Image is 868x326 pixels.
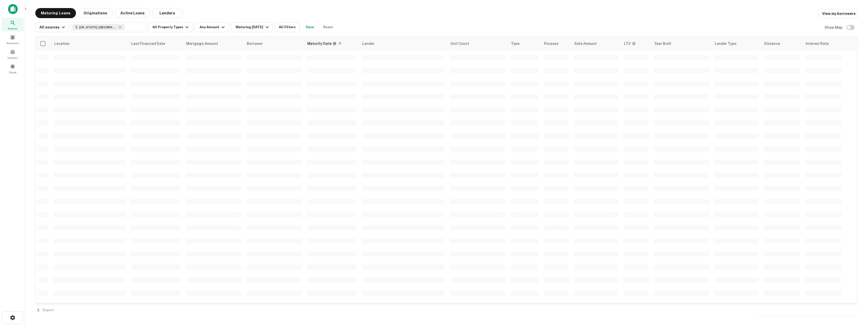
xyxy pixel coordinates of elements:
[186,41,225,47] span: Mortgage Amount
[275,22,300,32] button: All Filters
[8,56,18,60] span: Contacts
[128,37,183,51] th: Last Financed Date
[362,41,374,47] span: Lender
[7,41,19,45] span: Borrowers
[508,37,541,51] th: Type
[803,37,844,51] th: Interest Rate
[183,37,244,51] th: Mortgage Amount
[571,37,621,51] th: Sale Amount
[304,37,359,51] th: Maturity dates displayed may be estimated. Please contact the lender for the most accurate maturi...
[115,8,150,18] button: Active Loans
[320,22,336,32] button: Reset
[236,24,270,30] div: Maturing [DATE]
[654,41,678,47] span: Year Built
[54,41,76,47] span: Location
[35,8,76,18] button: Maturing Loans
[2,18,24,31] a: Search
[715,41,736,47] span: Lender Type
[447,37,508,51] th: Unit Count
[131,41,172,47] span: Last Financed Date
[825,25,843,30] h6: Show Map
[232,22,272,32] button: Maturing [DATE]
[764,41,780,47] span: Distance
[148,22,192,32] button: All Property Types
[761,37,803,51] th: Distance
[651,37,712,51] th: Year Built
[621,37,651,51] th: LTVs displayed on the website are for informational purposes only and may be reported incorrectly...
[39,24,66,30] div: All sources
[624,41,636,46] div: LTVs displayed on the website are for informational purposes only and may be reported incorrectly...
[2,62,24,75] a: Saved
[541,37,571,51] th: Purpose
[194,22,230,32] button: Any Amount
[35,22,69,32] button: All sources
[2,32,24,46] a: Borrowers
[712,37,761,51] th: Lender Type
[9,70,16,74] span: Saved
[2,47,24,61] a: Contacts
[574,41,603,47] span: Sale Amount
[152,8,182,18] button: Lenders
[843,286,868,310] iframe: Chat Widget
[247,41,263,47] span: Borrower
[244,37,304,51] th: Borrower
[79,25,117,29] span: [US_STATE], [GEOGRAPHIC_DATA]
[8,4,18,14] img: capitalize-icon.png
[544,41,565,47] span: Purpose
[307,41,332,46] h6: Maturity Date
[302,22,318,32] button: Save your search to get updates of matches that match your search criteria.
[78,8,113,18] button: Originations
[359,37,447,51] th: Lender
[511,41,526,47] span: Type
[307,41,337,46] div: Maturity dates displayed may be estimated. Please contact the lender for the most accurate maturi...
[624,41,642,46] span: LTVs displayed on the website are for informational purposes only and may be reported incorrectly...
[51,37,128,51] th: Location
[450,41,476,47] span: Unit Count
[307,41,343,46] span: Maturity dates displayed may be estimated. Please contact the lender for the most accurate maturi...
[624,41,631,46] h6: LTV
[818,9,858,18] a: View my borrowers
[8,26,17,30] span: Search
[806,41,835,47] span: Interest Rate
